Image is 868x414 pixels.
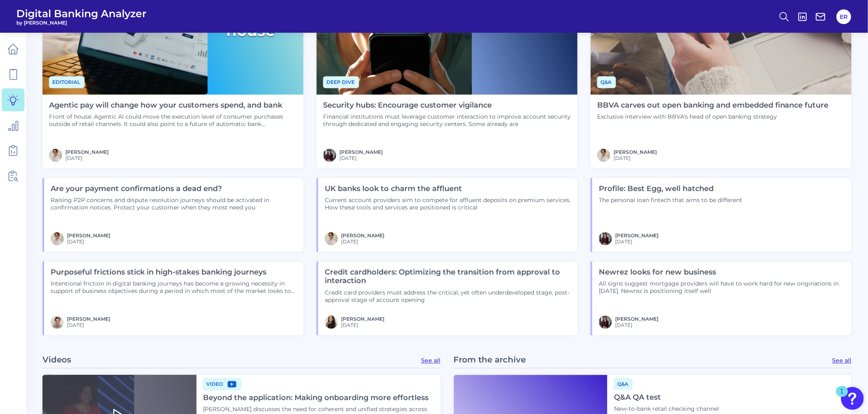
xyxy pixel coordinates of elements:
[323,113,571,128] p: Financial institutions must leverage customer interaction to improve account security through ded...
[597,76,616,88] span: Q&A
[341,233,384,239] a: [PERSON_NAME]
[599,185,742,194] h4: Profile: Best Egg, well hatched
[341,316,384,322] a: [PERSON_NAME]
[42,355,71,365] p: Videos
[454,355,526,365] p: From the archive
[49,101,297,110] h4: Agentic pay will change how your customers spend, and bank
[323,149,336,162] img: RNFetchBlobTmp_0b8yx2vy2p867rz195sbp4h.png
[840,391,844,402] div: 1
[203,380,241,388] a: Video
[597,78,616,86] a: Q&A
[341,322,384,328] span: [DATE]
[325,268,571,286] h4: Credit cardholders: Optimizing the transition from approval to interaction
[323,101,571,110] h4: Security hubs: Encourage customer vigilance
[615,233,658,239] a: [PERSON_NAME]
[599,197,742,204] p: The personal loan fintech that aims to be different
[51,185,297,194] h4: Are your payment confirmations a dead end?
[837,9,851,24] button: ER
[16,20,147,26] span: by [PERSON_NAME]
[65,149,109,155] a: [PERSON_NAME]
[65,155,109,162] span: [DATE]
[67,322,110,328] span: [DATE]
[51,232,64,245] img: MIchael McCaw
[614,405,845,413] p: New-to-bank retail checking channel
[51,316,64,329] img: GS-report_image.png
[339,155,383,162] span: [DATE]
[49,76,85,88] span: Editorial
[615,322,658,328] span: [DATE]
[49,149,62,162] img: MIchael McCaw
[16,7,147,20] span: Digital Banking Analyzer
[325,316,338,329] img: Image.jpg
[599,232,612,245] img: RNFetchBlobTmp_0b8yx2vy2p867rz195sbp4h.png
[325,289,571,304] p: Credit card providers must address the critical, yet often underdeveloped stage, post-approval st...
[339,149,383,155] a: [PERSON_NAME]
[615,316,658,322] a: [PERSON_NAME]
[203,394,434,403] h4: Beyond the application: Making onboarding more effortless
[614,380,633,388] a: Q&A
[67,233,110,239] a: [PERSON_NAME]
[597,149,610,162] img: MIchael McCaw
[49,113,297,128] p: Front of house: Agentic AI could move the execution level of consumer purchases outside of retail...
[49,78,85,86] a: Editorial
[615,239,658,245] span: [DATE]
[841,387,864,410] button: Open Resource Center, 1 new notification
[599,316,612,329] img: RNFetchBlobTmp_0b8yx2vy2p867rz195sbp4h.png
[67,316,110,322] a: [PERSON_NAME]
[203,378,241,391] span: Video
[599,268,845,277] h4: Newrez looks for new business
[599,280,845,295] p: All signs suggest mortgage providers will have to work hard for new originations in [DATE]. Newre...
[341,239,384,245] span: [DATE]
[614,378,633,390] span: Q&A
[51,280,297,295] p: Intentional friction in digital banking journeys has become a growing necessity in support of bus...
[614,149,657,155] a: [PERSON_NAME]
[597,101,829,110] h4: BBVA carves out open banking and embedded finance future
[51,268,297,277] h4: Purposeful frictions stick in high-stakes banking journeys
[325,232,338,245] img: MIchael McCaw
[614,155,657,162] span: [DATE]
[422,357,441,364] a: See all
[325,197,571,211] p: Current account providers aim to compete for affluent deposits on premium services. How these too...
[597,113,829,121] p: Exclusive interview with BBVA's head of open banking strategy
[325,185,571,194] h4: UK banks look to charm the affluent
[323,78,359,86] a: Deep dive
[67,239,110,245] span: [DATE]
[832,357,852,364] a: See all
[614,394,845,403] h4: Q&A QA test
[323,76,359,88] span: Deep dive
[51,197,297,211] p: Raising P2P concerns and dispute resolution journeys should be activated in confirmation notices....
